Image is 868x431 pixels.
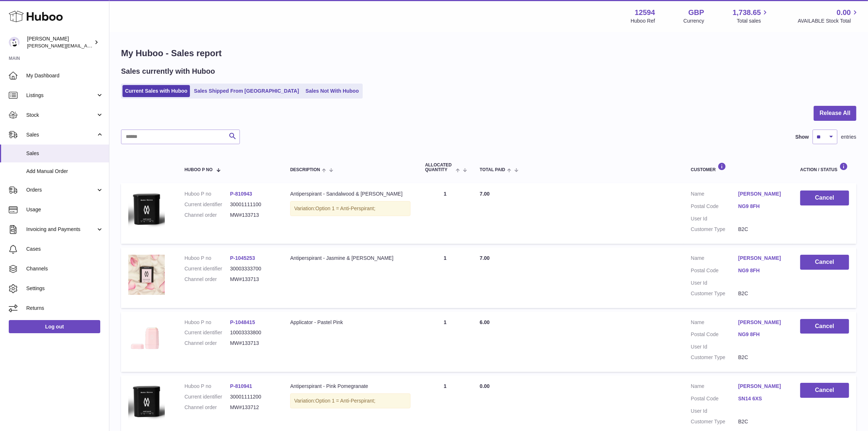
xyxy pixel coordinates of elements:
[800,383,849,398] button: Cancel
[26,131,96,138] span: Sales
[691,343,738,350] dt: User Id
[230,340,276,347] dd: MW#133713
[9,320,100,333] a: Log out
[691,226,738,233] dt: Customer Type
[315,205,375,211] span: Option 1 = Anti-Perspirant;
[184,265,230,272] dt: Current identifier
[26,226,96,233] span: Invoicing and Payments
[303,85,361,97] a: Sales Not With Huboo
[691,215,738,222] dt: User Id
[691,331,738,340] dt: Postal Code
[738,267,786,274] a: NG9 8FH
[691,203,738,212] dt: Postal Code
[128,255,165,295] img: 125941757338071.JPG
[425,163,454,172] span: ALLOCATED Quantity
[738,203,786,210] a: NG9 8FH
[841,134,856,141] span: entries
[128,319,165,358] img: 125941757338101.PNG
[738,331,786,338] a: NG9 8FH
[290,393,410,408] div: Variation:
[290,255,410,262] div: Antiperspirant - Jasmine & [PERSON_NAME]
[798,8,859,24] a: 0.00 AVAILABLE Stock Total
[814,106,856,121] button: Release All
[122,85,190,97] a: Current Sales with Huboo
[480,168,505,172] span: Total paid
[230,212,276,219] dd: MW#133713
[691,162,786,172] div: Customer
[315,398,375,404] span: Option 1 = Anti-Perspirant;
[738,191,786,197] a: [PERSON_NAME]
[184,212,230,219] dt: Channel order
[128,191,165,228] img: 125941691598510.png
[26,92,96,99] span: Listings
[230,404,276,411] dd: MW#133712
[691,319,738,328] dt: Name
[418,183,472,244] td: 1
[230,393,276,400] dd: 30001111200
[691,255,738,263] dt: Name
[691,290,738,297] dt: Customer Type
[738,418,786,425] dd: B2C
[684,18,704,24] div: Currency
[230,276,276,283] dd: MW#133713
[691,418,738,425] dt: Customer Type
[800,162,849,172] div: Action / Status
[26,246,104,253] span: Cases
[26,285,104,292] span: Settings
[26,265,104,272] span: Channels
[290,319,410,326] div: Applicator - Pastel Pink
[184,340,230,347] dt: Channel order
[738,395,786,402] a: SN14 6XS
[738,226,786,233] dd: B2C
[9,37,20,48] img: owen@wearemakewaves.com
[26,305,104,312] span: Returns
[738,319,786,326] a: [PERSON_NAME]
[26,206,104,213] span: Usage
[480,255,490,261] span: 7.00
[691,280,738,286] dt: User Id
[184,168,213,172] span: Huboo P no
[184,191,230,197] dt: Huboo P no
[635,8,655,18] strong: 12594
[738,290,786,297] dd: B2C
[26,186,96,193] span: Orders
[27,43,146,49] span: [PERSON_NAME][EMAIL_ADDRESS][DOMAIN_NAME]
[184,393,230,400] dt: Current identifier
[738,255,786,262] a: [PERSON_NAME]
[290,168,320,172] span: Description
[230,329,276,336] dd: 10003333800
[230,265,276,272] dd: 30003333700
[800,255,849,270] button: Cancel
[184,329,230,336] dt: Current identifier
[230,255,255,261] a: P-1045253
[230,319,255,325] a: P-1048415
[290,383,410,390] div: Antiperspirant - Pink Pomegranate
[184,201,230,208] dt: Current identifier
[184,383,230,390] dt: Huboo P no
[26,168,104,175] span: Add Manual Order
[688,8,704,18] strong: GBP
[184,404,230,411] dt: Channel order
[121,47,856,59] h1: My Huboo - Sales report
[230,191,252,197] a: P-810943
[26,72,104,79] span: My Dashboard
[480,383,490,389] span: 0.00
[691,354,738,361] dt: Customer Type
[184,319,230,326] dt: Huboo P no
[738,383,786,390] a: [PERSON_NAME]
[26,112,96,119] span: Stock
[691,395,738,404] dt: Postal Code
[191,85,301,97] a: Sales Shipped From [GEOGRAPHIC_DATA]
[691,383,738,392] dt: Name
[480,191,490,197] span: 7.00
[795,134,809,141] label: Show
[128,383,165,420] img: 125941691598643.png
[738,354,786,361] dd: B2C
[26,150,104,157] span: Sales
[798,18,859,24] span: AVAILABLE Stock Total
[733,8,770,24] a: 1,738.65 Total sales
[184,276,230,283] dt: Channel order
[631,18,655,24] div: Huboo Ref
[418,247,472,308] td: 1
[737,18,769,24] span: Total sales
